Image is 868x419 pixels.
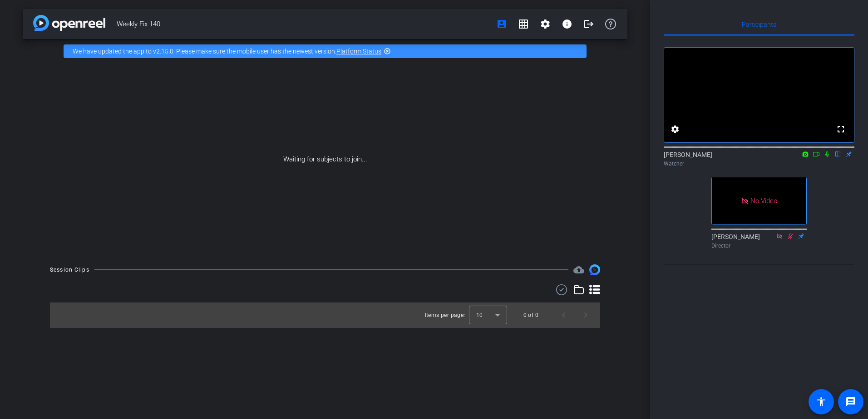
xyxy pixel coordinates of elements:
[750,197,777,205] span: No Video
[117,15,491,33] span: Weekly Fix 140
[589,264,600,275] img: Session clips
[670,124,681,135] mat-icon: settings
[835,124,846,135] mat-icon: fullscreen
[711,242,807,250] div: Director
[845,396,856,407] mat-icon: message
[518,19,529,29] mat-icon: grid_on
[64,44,587,58] div: We have updated the app to v2.15.0. Please make sure the mobile user has the newest version.
[33,15,105,31] img: app-logo
[540,19,551,29] mat-icon: settings
[833,150,843,158] mat-icon: flip
[553,304,575,326] button: Previous page
[711,232,807,250] div: [PERSON_NAME]
[50,265,89,274] div: Session Clips
[23,63,627,255] div: Waiting for subjects to join...
[573,264,584,275] span: Destinations for your clips
[583,19,594,29] mat-icon: logout
[562,19,572,29] mat-icon: info
[664,160,854,168] div: Watcher
[384,48,391,55] mat-icon: highlight_off
[742,21,776,28] span: Participants
[575,304,597,326] button: Next page
[336,48,381,55] a: Platform Status
[425,311,465,320] div: Items per page:
[816,396,827,407] mat-icon: accessibility
[496,19,507,29] mat-icon: account_box
[664,150,854,168] div: [PERSON_NAME]
[523,311,538,320] div: 0 of 0
[573,264,584,275] mat-icon: cloud_upload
